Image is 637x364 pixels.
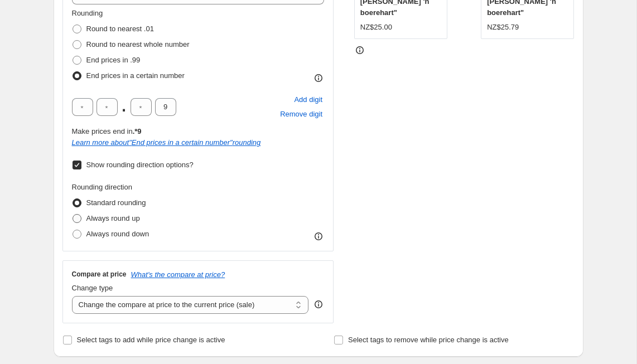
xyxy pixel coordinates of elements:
[77,336,225,344] span: Select tags to add while price change is active
[86,25,154,33] span: Round to nearest .01
[131,98,152,116] input: ﹡
[86,214,140,222] span: Always round up
[131,270,225,279] button: What's the compare at price?
[86,230,149,238] span: Always round down
[86,56,141,64] span: End prices in .99
[96,98,118,116] input: ﹡
[487,22,519,33] div: NZ$25.79
[294,94,322,105] span: Add digit
[360,22,392,33] div: NZ$25.00
[313,299,324,310] div: help
[72,98,93,116] input: ﹡
[72,270,127,279] h3: Compare at price
[86,71,185,80] span: End prices in a certain number
[72,127,142,135] span: Make prices end in
[72,284,113,292] span: Change type
[72,183,132,191] span: Rounding direction
[86,198,146,207] span: Standard rounding
[86,161,194,169] span: Show rounding direction options?
[72,9,103,17] span: Rounding
[72,138,261,147] i: Learn more about " End prices in a certain number " rounding
[278,107,324,122] button: Remove placeholder
[72,138,261,147] a: Learn more about"End prices in a certain number"rounding
[348,336,509,344] span: Select tags to remove while price change is active
[86,40,190,48] span: Round to nearest whole number
[155,98,176,116] input: ﹡
[280,109,322,120] span: Remove digit
[292,93,324,107] button: Add placeholder
[121,98,127,116] span: .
